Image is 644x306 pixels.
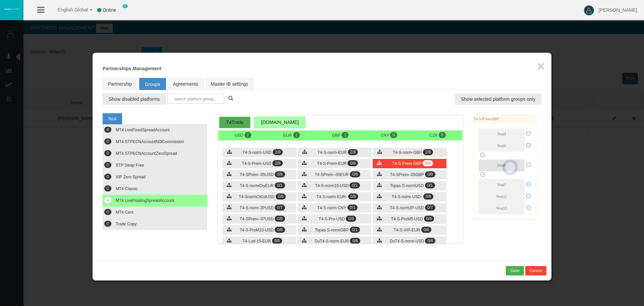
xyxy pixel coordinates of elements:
[390,172,424,177] span: T4-SPrem--05GBP
[347,205,358,211] span: 0/1
[242,161,271,166] span: T4-S-Prem-USD
[347,160,358,166] span: 0/8
[104,174,111,180] span: 0
[239,172,273,177] span: T4-SPrem--05USD
[348,193,359,200] span: 0/6
[317,206,346,210] span: T4-S-norm-CNY
[461,96,535,102] span: Show selected platform groups only
[283,133,292,138] span: EUR
[423,149,433,155] span: 2/8
[381,133,389,138] span: CNY
[423,160,433,166] span: 0/8
[537,59,545,73] button: ×
[103,195,207,207] button: 4 MT4 LiveFloatingSpreadAccount
[205,78,254,90] a: Master IB settings
[341,132,348,138] span: 1
[275,171,285,177] span: 0/8
[317,161,346,166] span: T4-S-Prem-EUR
[254,117,306,128] div: [DOMAIN_NAME]
[272,238,282,244] span: 0/5
[350,171,360,177] span: 0/8
[104,185,111,191] span: 0
[273,149,283,155] span: 2/8
[103,78,138,90] a: Partnership
[390,132,397,138] span: 0
[104,221,111,227] span: 0
[239,194,275,199] span: T4-SnormOiGdUSD
[346,216,356,222] span: 0/6
[348,149,358,155] span: 2/8
[275,216,285,222] span: 0/6
[239,183,273,188] span: T4-S-normCryEUR
[319,217,345,221] span: T4-S-Pro-USD
[103,148,207,160] button: 0 MT4 STPECNAccountZeroSpread
[145,82,160,87] span: Groups
[239,217,273,221] span: T4-SPrem--07USD
[390,183,424,188] span: Topas-S-normUSD
[103,207,207,218] button: 0 MT4 Cent
[275,227,285,233] span: 0/6
[104,150,111,156] span: 0
[49,7,88,12] span: English Global
[275,205,285,211] span: 0/7
[103,7,116,13] span: Online
[525,266,546,275] button: Cancel
[393,150,422,155] span: T4-S-norm-GBP
[350,182,360,188] span: 0/1
[116,128,170,132] span: MT4 LiveFixedSpreadAccount
[167,94,224,104] input: search platform group...
[103,113,122,124] a: Real
[235,133,243,138] span: USD
[103,124,207,136] button: 8 MT4 LiveFixedSpreadAccount
[104,138,111,144] span: 0
[425,182,435,188] span: 0/1
[293,132,300,138] span: 1
[276,193,286,200] span: 0/6
[350,227,360,233] span: 0/1
[392,161,422,166] span: T4-S-Prem-GBP
[104,209,111,215] span: 0
[139,78,166,90] a: Groups
[116,198,174,203] span: MT4 LiveFloatingSpreadAccount
[243,239,271,244] span: T4-Lud-15-EUR
[104,162,111,168] span: 0
[315,172,348,177] span: T4-SPrem--05EUR
[239,206,273,210] span: T4-S-norm-2PUSD
[116,151,177,156] span: MT4 STPECNAccountZeroSpread
[584,5,594,15] img: user-image
[272,160,283,166] span: 2/8
[116,210,133,215] span: MT4 Cent
[391,217,423,221] span: T4-S-ProM5-USD
[315,239,349,244] span: DuT4-S-norm-EUR
[116,163,144,168] span: STP Swap Free
[429,133,437,138] span: CZK
[116,139,184,144] span: MT4 STPECNAccountNOCommission
[116,186,138,191] span: MT4 Classic
[425,238,435,244] span: 0/6
[350,238,360,244] span: 0/6
[103,93,166,105] button: Show disabled platforms
[392,194,422,199] span: T4-S-norm-USD-
[332,133,340,138] span: GBP
[510,268,519,274] div: Save
[394,228,420,232] span: T4-S-VIP-EUR
[103,160,207,171] button: 0 STP Swap Free
[116,175,146,179] span: VIP Zero Spread
[390,239,424,244] span: DuT4-S-norm-USD
[104,127,111,133] span: 8
[103,183,207,195] button: 0 MT4 Classic
[103,66,161,71] b: Partnerships Management
[122,4,128,8] span: 0
[103,218,207,230] button: 0 Trade Copy
[219,117,251,128] div: T4Trade
[121,7,126,14] img: user_small.png
[390,206,424,210] span: T4-S-norm2P-USD
[315,183,348,188] span: T4-S-norm10-USD
[425,205,435,211] span: 0/7
[455,93,541,105] button: Show selected platform groups only
[103,136,207,148] button: 0 MT4 STPECNAccountNOCommission
[424,216,434,222] span: 0/6
[421,227,432,233] span: 0/6
[423,193,434,200] span: 0/6
[599,7,637,13] span: [PERSON_NAME]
